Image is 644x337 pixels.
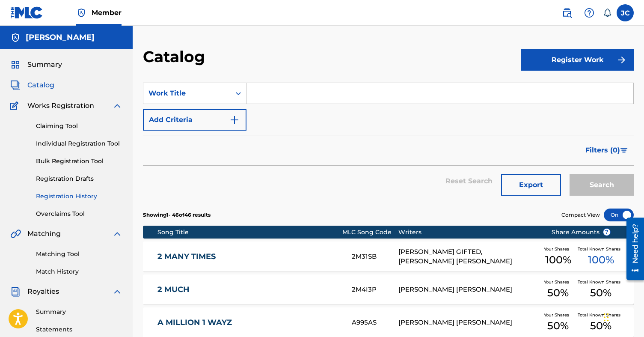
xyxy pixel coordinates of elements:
img: help [584,8,594,18]
img: Royalties [10,286,21,297]
img: expand [112,229,122,239]
img: Works Registration [10,101,21,111]
div: User Menu [617,4,634,21]
span: 100 % [545,252,571,268]
span: Summary [27,60,62,70]
a: Bulk Registration Tool [36,157,122,166]
h2: Catalog [143,47,209,66]
div: Drag [604,304,609,330]
span: Catalog [27,80,54,90]
div: 2M31SB [352,252,398,262]
button: Register Work [521,49,634,71]
div: MLC Song Code [342,228,398,237]
div: [PERSON_NAME] GIFTED, [PERSON_NAME] [PERSON_NAME] [398,247,538,266]
iframe: Resource Center [620,214,644,283]
button: Add Criteria [143,109,246,131]
button: Export [501,174,561,196]
a: Statements [36,325,122,334]
div: A995AS [352,318,398,328]
img: Matching [10,229,21,239]
a: Summary [36,307,122,316]
a: Individual Registration Tool [36,139,122,148]
span: Total Known Shares [578,279,624,285]
span: Share Amounts [552,228,611,237]
img: 9d2ae6d4665cec9f34b9.svg [229,115,240,125]
button: Filters (0) [580,140,634,161]
span: Total Known Shares [578,312,624,318]
span: Works Registration [27,101,94,111]
span: Compact View [561,211,600,219]
span: Filters ( 0 ) [585,145,620,155]
div: Work Title [148,88,226,98]
span: 50 % [590,318,611,334]
span: Member [92,8,122,18]
img: MLC Logo [10,6,43,19]
span: Total Known Shares [578,246,624,252]
img: Summary [10,60,21,70]
span: Matching [27,229,61,239]
img: Top Rightsholder [76,8,86,18]
img: f7272a7cc735f4ea7f67.svg [617,55,627,65]
iframe: Chat Widget [601,296,644,337]
a: Registration History [36,192,122,201]
div: Song Title [157,228,342,237]
span: 50 % [547,318,569,334]
img: expand [112,286,122,297]
div: [PERSON_NAME] [PERSON_NAME] [398,285,538,295]
a: Match History [36,267,122,276]
a: Registration Drafts [36,174,122,183]
a: A MILLION 1 WAYZ [157,318,340,328]
img: search [562,8,572,18]
span: 50 % [590,285,611,301]
a: Public Search [558,4,576,21]
img: Accounts [10,33,21,43]
a: Overclaims Tool [36,209,122,218]
span: 50 % [547,285,569,301]
img: filter [620,148,628,153]
div: Notifications [603,9,611,17]
a: SummarySummary [10,60,62,70]
a: 2 MANY TIMES [157,252,340,262]
p: Showing 1 - 46 of 46 results [143,211,211,219]
div: [PERSON_NAME] [PERSON_NAME] [398,318,538,328]
span: Your Shares [544,279,573,285]
div: Help [581,4,598,21]
span: Your Shares [544,246,573,252]
a: Matching Tool [36,250,122,259]
span: Royalties [27,286,59,297]
span: ? [603,229,610,236]
a: Claiming Tool [36,122,122,131]
img: expand [112,101,122,111]
h5: Jesse Cabrera [26,33,95,42]
img: Catalog [10,80,21,90]
a: 2 MUCH [157,285,340,295]
span: Your Shares [544,312,573,318]
a: CatalogCatalog [10,80,54,90]
span: 100 % [588,252,614,268]
form: Search Form [143,83,634,204]
div: Writers [398,228,538,237]
div: 2M4I3P [352,285,398,295]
